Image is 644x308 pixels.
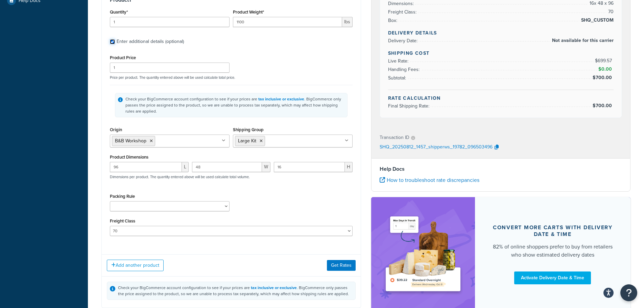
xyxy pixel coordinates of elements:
[380,165,622,173] h4: Help Docs
[388,8,418,16] span: Freight Class:
[595,57,614,64] span: $699.57
[491,224,615,238] div: Convert more carts with delivery date & time
[514,271,591,284] a: Activate Delivery Date & Time
[107,260,164,271] button: Add another product
[117,37,184,46] div: Enter additional details (optional)
[182,162,189,172] span: L
[579,16,614,24] span: SHQ_CUSTOM
[388,37,419,44] span: Delivery Date:
[606,8,614,16] span: 70
[381,207,465,301] img: feature-image-ddt-36eae7f7280da8017bfb280eaccd9c446f90b1fe08728e4019434db127062ab4.png
[110,9,128,15] label: Quantity*
[593,74,614,81] span: $700.00
[108,174,250,179] p: Dimensions per product. The quantity entered above will be used calculate total volume.
[125,96,344,114] div: Check your BigCommerce account configuration to see if your prices are . BigCommerce only passes ...
[380,142,493,152] p: SHQ_20250812_1457_shipperws_19782_096503496
[388,102,431,110] span: Final Shipping Rate:
[388,74,408,81] span: Subtotal:
[380,176,479,184] a: How to troubleshoot rate discrepancies
[110,55,136,60] label: Product Price
[388,95,614,102] h4: Rate Calculation
[110,218,135,223] label: Freight Class
[258,96,304,102] a: tax inclusive or exclusive
[342,17,353,27] span: lbs
[620,284,637,301] button: Open Resource Center
[388,50,614,57] h4: Shipping Cost
[345,162,353,172] span: H
[388,29,614,37] h4: Delivery Details
[233,9,264,15] label: Product Weight*
[262,162,270,172] span: W
[110,155,148,160] label: Product Dimensions
[233,127,264,132] label: Shipping Group
[115,137,146,144] span: B&B Workshop
[388,17,399,24] span: Box:
[110,39,115,44] input: Enter additional details (optional)
[233,17,342,27] input: 0.00
[118,285,353,297] div: Check your BigCommerce account configuration to see if your prices are . BigCommerce only passes ...
[327,260,356,271] button: Get Rates
[110,17,230,27] input: 0.0
[251,285,297,291] a: tax inclusive or exclusive
[238,137,256,144] span: Large Kit
[593,102,614,109] span: $700.00
[110,194,135,199] label: Packing Rule
[388,57,410,65] span: Live Rate:
[388,66,421,73] span: Handling Fees:
[550,37,614,45] span: Not available for this carrier
[491,243,615,259] div: 82% of online shoppers prefer to buy from retailers who show estimated delivery dates
[108,75,354,80] p: Price per product. The quantity entered above will be used calculate total price.
[110,127,122,132] label: Origin
[598,66,614,73] span: $0.00
[380,133,409,142] p: Transaction ID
